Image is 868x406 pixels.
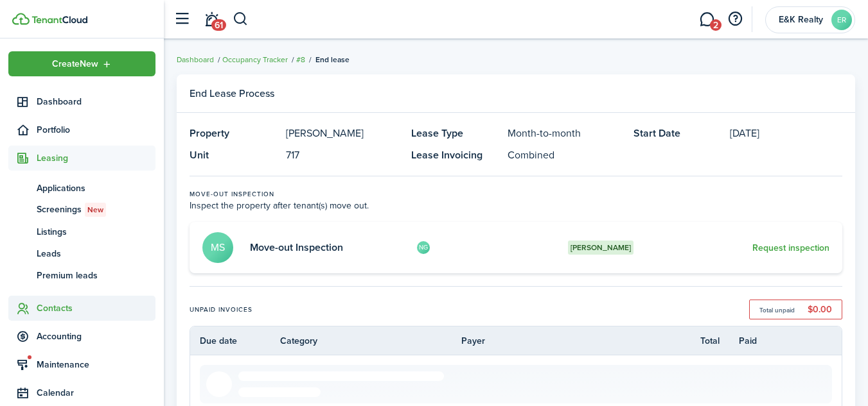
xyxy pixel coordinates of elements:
[461,334,642,348] th: Payer
[52,60,98,69] span: Create New
[87,204,103,216] span: New
[8,51,155,76] button: Open menu
[8,199,155,221] a: ScreeningsNew
[37,151,155,165] span: Leasing
[710,19,722,31] span: 2
[190,148,279,163] panel-main-title: Unit
[8,264,155,286] a: Premium leads
[37,247,155,260] span: Leads
[8,177,155,199] a: Applications
[280,334,461,348] th: Category
[286,148,398,163] panel-main-description: 717
[508,148,620,163] panel-main-description: Combined
[8,242,155,264] a: Leads
[190,334,280,348] th: Due date
[37,95,155,108] span: Dashboard
[759,305,808,315] b: Total unpaid
[37,225,155,239] span: Listings
[724,8,746,30] button: Open resource center
[411,148,501,163] panel-main-title: Lease Invoicing
[31,16,87,24] img: TenantCloud
[177,54,214,65] a: Dashboard
[37,358,155,371] span: Maintenance
[831,10,852,30] avatar-text: ER
[37,301,155,315] span: Contacts
[571,242,631,253] span: [PERSON_NAME]
[37,330,155,343] span: Accounting
[700,334,739,348] th: Total
[752,243,829,253] button: Request inspection
[8,89,155,114] a: Dashboard
[315,54,350,65] span: End lease
[202,232,233,263] avatar-text: MS
[37,269,155,282] span: Premium leads
[37,386,155,400] span: Calendar
[250,242,411,253] card-title: Move-out Inspection
[730,126,842,141] panel-main-description: [DATE]
[12,13,30,25] img: TenantCloud
[199,3,224,36] a: Notifications
[233,8,249,30] button: Search
[417,241,430,254] avatar-text: NG
[411,126,501,141] panel-main-title: Lease Type
[37,123,155,137] span: Portfolio
[775,15,826,24] span: E&K Realty
[286,126,398,141] panel-main-description: [PERSON_NAME]
[8,221,155,242] a: Listings
[37,182,155,195] span: Applications
[695,3,719,36] a: Messaging
[808,303,832,316] b: $0.00
[508,126,620,141] panel-main-description: Month-to-month
[633,126,723,141] panel-main-title: Start Date
[222,54,288,65] a: Occupancy Tracker
[211,19,226,31] span: 61
[296,54,305,65] a: #8
[37,203,155,217] span: Screenings
[739,334,803,348] th: Paid
[190,86,274,101] h3: End Lease Process
[190,305,252,314] h4: Unpaid invoices
[190,189,842,199] h4: Move-out Inspection
[190,199,842,212] p: Inspect the property after tenant(s) move out.
[170,7,194,31] button: Open sidebar
[190,126,279,141] panel-main-title: Property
